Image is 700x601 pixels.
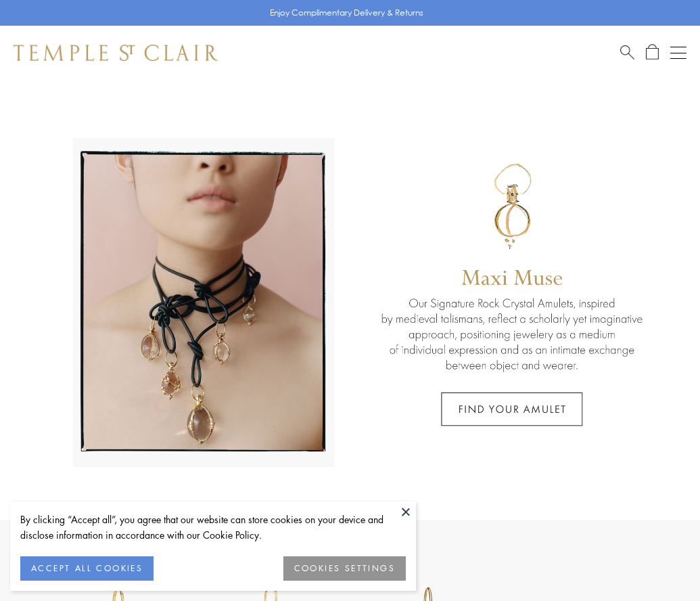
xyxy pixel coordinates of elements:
p: Enjoy Complimentary Delivery & Returns [270,6,423,20]
button: Open navigation [670,45,686,61]
a: Search [620,44,634,61]
button: ACCEPT ALL COOKIES [20,556,154,581]
a: Open Shopping Bag [646,44,659,61]
img: Temple St. Clair [14,45,218,61]
div: By clicking “Accept all”, you agree that our website can store cookies on your device and disclos... [20,512,406,543]
button: COOKIES SETTINGS [283,556,406,581]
